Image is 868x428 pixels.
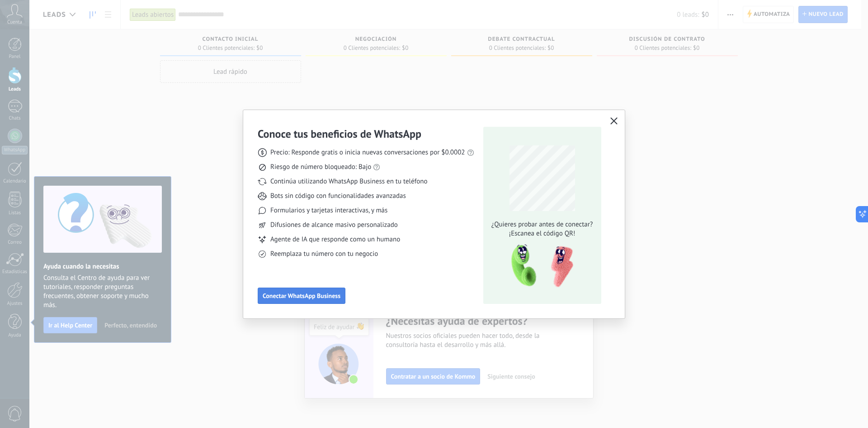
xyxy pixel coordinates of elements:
[270,250,378,259] span: Reemplaza tu número con tu negocio
[270,235,400,244] span: Agente de IA que responde como un humano
[270,192,406,201] span: Bots sin código con funcionalidades avanzadas
[270,177,427,186] span: Continúa utilizando WhatsApp Business en tu teléfono
[263,293,340,299] span: Conectar WhatsApp Business
[504,242,575,290] img: qr-pic-1x.png
[270,148,465,157] span: Precio: Responde gratis o inicia nuevas conversaciones por $0.0002
[489,229,595,238] span: ¡Escanea el código QR!
[258,127,421,141] h3: Conoce tus beneficios de WhatsApp
[270,221,398,230] span: Difusiones de alcance masivo personalizado
[489,220,595,229] span: ¿Quieres probar antes de conectar?
[258,288,345,304] button: Conectar WhatsApp Business
[270,163,371,172] span: Riesgo de número bloqueado: Bajo
[270,206,387,215] span: Formularios y tarjetas interactivas, y más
